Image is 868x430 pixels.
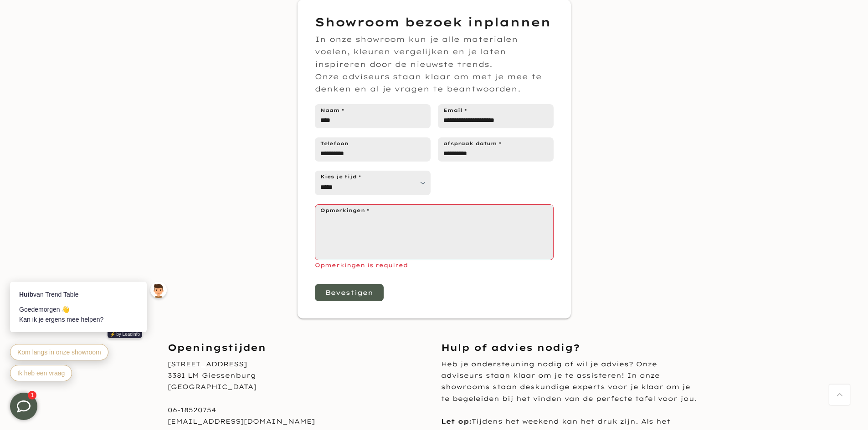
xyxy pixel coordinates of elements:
[438,104,554,128] input: Email
[315,33,554,71] p: In onze showroom kun je alle materialen voelen, kleuren vergelijken en je laten inspireren door d...
[168,341,427,354] h3: Openingstijden
[441,341,701,354] h3: Hulp of advies nodig?
[315,13,554,31] h3: Showroom bezoek inplannen
[441,417,472,425] b: Let op:
[315,71,554,95] p: Onze adviseurs staan klaar om met je mee te denken en al je vragen te beantwoorden.
[315,261,554,269] p: Opmerkingen is required
[1,384,46,429] iframe: toggle-frame
[1,237,179,393] iframe: bot-iframe
[829,384,850,405] a: Terug naar boven
[315,284,384,301] button: Bevestigen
